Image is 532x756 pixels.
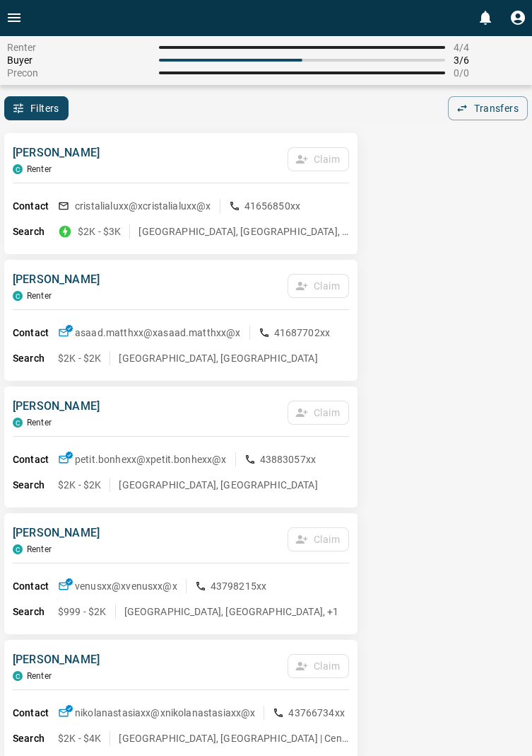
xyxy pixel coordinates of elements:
[58,605,107,619] p: $999 - $2K
[7,67,150,79] span: Precon
[448,96,528,120] button: Transfers
[13,164,23,174] div: condos.ca
[119,478,317,492] p: [GEOGRAPHIC_DATA], [GEOGRAPHIC_DATA]
[274,326,331,340] p: 41687702xx
[58,478,101,492] p: $2K - $2K
[78,224,121,239] p: $2K - $3K
[27,544,52,554] p: Renter
[13,224,58,239] p: Search
[260,452,317,466] p: 43883057xx
[13,579,58,594] p: Contact
[7,55,150,66] span: Buyer
[4,96,69,120] button: Filters
[13,326,58,340] p: Contact
[13,544,23,554] div: condos.ca
[75,199,211,213] p: cristalialuxx@x cristalialuxx@x
[454,67,525,79] span: 0 / 0
[244,199,301,213] p: 41656850xx
[75,326,241,340] p: asaad.matthxx@x asaad.matthxx@x
[504,4,532,32] button: Profile
[27,291,52,301] p: Renter
[13,291,23,301] div: condos.ca
[13,452,58,467] p: Contact
[454,42,525,53] span: 4 / 4
[13,605,58,619] p: Search
[13,706,58,721] p: Contact
[13,418,23,428] div: condos.ca
[13,651,100,668] p: [PERSON_NAME]
[13,271,100,288] p: [PERSON_NAME]
[7,42,150,53] span: Renter
[13,525,100,542] p: [PERSON_NAME]
[75,579,177,593] p: venusxx@x venusxx@x
[58,731,101,745] p: $2K - $4K
[124,605,339,619] p: [GEOGRAPHIC_DATA], [GEOGRAPHIC_DATA], +1
[27,671,52,681] p: Renter
[454,55,525,66] span: 3 / 6
[211,579,267,593] p: 43798215xx
[13,731,58,746] p: Search
[138,224,349,239] p: [GEOGRAPHIC_DATA], [GEOGRAPHIC_DATA], +2
[27,164,52,174] p: Renter
[13,351,58,366] p: Search
[58,351,101,365] p: $2K - $2K
[119,351,317,365] p: [GEOGRAPHIC_DATA], [GEOGRAPHIC_DATA]
[119,731,349,745] p: [GEOGRAPHIC_DATA], [GEOGRAPHIC_DATA] | Central
[13,671,23,681] div: condos.ca
[13,144,100,161] p: [PERSON_NAME]
[13,478,58,493] p: Search
[75,452,227,466] p: petit.bonhexx@x petit.bonhexx@x
[13,199,58,214] p: Contact
[288,706,345,720] p: 43766734xx
[75,706,255,720] p: nikolanastasiaxx@x nikolanastasiaxx@x
[27,418,52,428] p: Renter
[13,398,100,415] p: [PERSON_NAME]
